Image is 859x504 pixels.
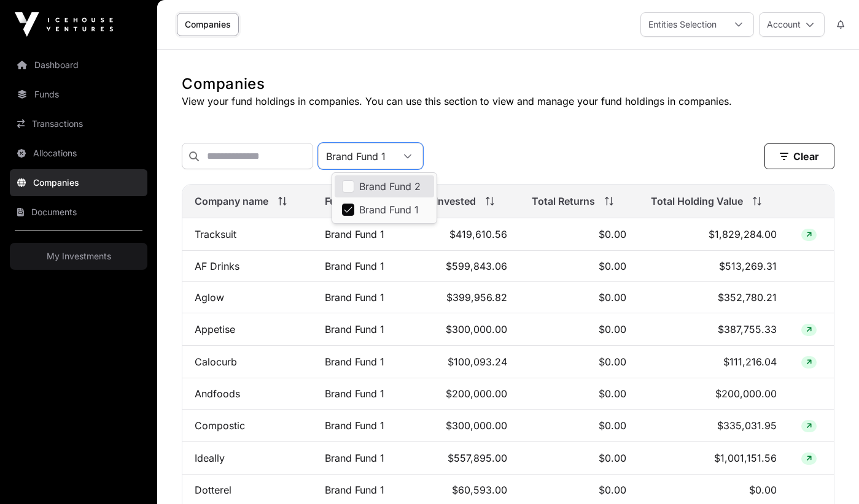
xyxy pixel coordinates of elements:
div: Brand Fund 1 [319,143,393,169]
span: Brand Fund 2 [359,181,421,191]
span: Company name [195,194,268,208]
td: $419,610.56 [397,218,519,251]
td: Andfoods [182,378,313,410]
div: Entities Selection [641,13,724,36]
td: $300,000.00 [397,410,519,442]
a: Brand Fund 1 [325,452,384,464]
a: Brand Fund 1 [325,484,384,496]
a: Companies [177,13,239,36]
td: $513,269.31 [639,251,790,282]
a: My Investments [10,243,147,270]
td: $0.00 [519,346,638,378]
a: Allocations [10,140,147,167]
a: Brand Fund 1 [325,228,384,240]
td: $0.00 [519,251,638,282]
td: $335,031.95 [639,410,790,442]
td: $0.00 [519,442,638,475]
a: Brand Fund 1 [325,356,384,368]
a: Brand Fund 1 [325,388,384,400]
td: Aglow [182,282,313,313]
td: $387,755.33 [639,313,790,346]
td: $599,843.06 [397,251,519,282]
td: $100,093.24 [397,346,519,378]
a: Funds [10,81,147,108]
h1: Companies [182,74,834,94]
td: $1,001,151.56 [639,442,790,475]
iframe: Chat Widget [798,445,859,504]
td: $300,000.00 [397,313,519,346]
span: Total Holding Value [651,194,743,208]
td: $111,216.04 [639,346,790,378]
td: Compostic [182,410,313,442]
td: $0.00 [519,218,638,251]
p: View your fund holdings in companies. You can use this section to view and manage your fund holdi... [182,94,834,109]
td: $399,956.82 [397,282,519,313]
td: $0.00 [519,282,638,313]
a: Brand Fund 1 [325,260,384,272]
button: Clear [764,143,834,169]
td: Ideally [182,442,313,475]
a: Companies [10,169,147,196]
img: Icehouse Ventures Logo [15,12,113,37]
button: Account [759,12,825,37]
td: AF Drinks [182,251,313,282]
a: Dashboard [10,52,147,78]
td: $200,000.00 [639,378,790,410]
span: Brand Fund 1 [359,205,419,215]
td: Appetise [182,313,313,346]
li: Brand Fund 2 [335,175,434,197]
ul: Option List [332,173,437,223]
td: $0.00 [519,410,638,442]
td: $0.00 [519,378,638,410]
span: Total Invested [409,194,476,208]
td: Calocurb [182,346,313,378]
span: Total Returns [532,194,595,208]
a: Brand Fund 1 [325,419,384,432]
span: Fund [325,194,348,208]
a: Brand Fund 1 [325,323,384,335]
td: $0.00 [519,313,638,346]
td: $352,780.21 [639,282,790,313]
li: Brand Fund 1 [335,199,434,221]
a: Transactions [10,110,147,137]
td: Tracksuit [182,218,313,251]
a: Brand Fund 1 [325,291,384,304]
td: $557,895.00 [397,442,519,475]
td: $1,829,284.00 [639,218,790,251]
a: Documents [10,199,147,226]
td: $200,000.00 [397,378,519,410]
